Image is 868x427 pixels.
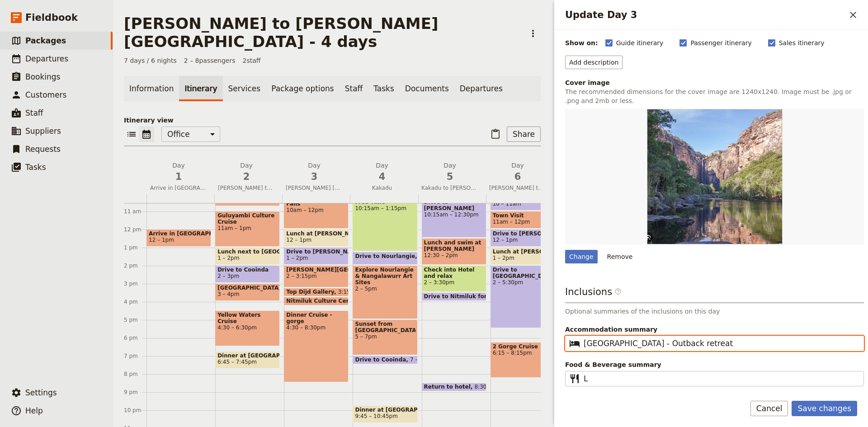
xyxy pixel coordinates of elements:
[493,255,514,261] span: 1 – 2pm
[565,250,598,263] div: Change
[286,249,346,255] span: Drive to [PERSON_NAME]
[184,56,236,65] span: 2 – 8 passengers
[350,184,414,192] span: Kakadu
[124,334,146,342] div: 6 pm
[25,388,57,397] span: Settings
[565,8,845,22] h2: Update Day 3
[286,324,346,331] span: 4:30 – 8:30pm
[355,205,415,211] span: 10:15am – 1:15pm
[565,87,864,105] p: The recommended dimensions for the cover image are 1240x1240. Image must be .jpg or .png and 2mb ...
[286,312,346,324] span: Dinner Cruise - gorge
[340,76,368,101] a: Staff
[424,279,484,286] span: 2 – 3:30pm
[214,161,282,194] button: Day2[PERSON_NAME] to Kakadu
[218,170,275,183] span: 2
[647,109,783,244] img: https://d33jgr8dhgav85.cloudfront.net/66e290801d149809c2290ed3/67bfdd670ec64ec78fa5748a?Expires=1...
[400,76,454,101] a: Documents
[25,127,61,136] span: Suppliers
[124,116,541,125] p: Itinerary view
[353,265,417,319] div: Explore Nourlangie & Nangalawurr Art Sites2 – 5pm
[286,230,346,237] span: Lunch at [PERSON_NAME][GEOGRAPHIC_DATA]
[286,267,346,273] span: [PERSON_NAME][GEOGRAPHIC_DATA]
[355,286,415,292] span: 2 – 5pm
[493,249,553,255] span: Lunch at [PERSON_NAME][GEOGRAPHIC_DATA][PERSON_NAME]
[565,56,623,69] button: Add description
[779,38,825,47] span: Sales itinerary
[217,225,278,231] span: 11am – 1pm
[215,265,280,283] div: Drive to Cooinda2 – 3pm
[614,288,622,299] span: ​
[284,265,349,287] div: [PERSON_NAME][GEOGRAPHIC_DATA]2 – 3:15pm
[217,249,278,255] span: Lunch next to [GEOGRAPHIC_DATA]
[493,219,530,225] span: 11am – 12pm
[569,338,580,349] span: ​
[286,170,343,183] span: 3
[353,356,417,364] div: Drive to Cooinda7 – 7:30pm
[124,208,146,215] div: 11 am
[424,267,484,279] span: Check into Hotel and relax
[614,288,622,295] span: ​
[124,316,146,324] div: 5 pm
[25,72,60,81] span: Bookings
[149,237,174,243] span: 12 – 1pm
[124,298,146,305] div: 4 pm
[353,197,417,251] div: Free Time10:15am – 1:15pm
[491,211,555,229] div: Town Visit11am – 12pm
[223,76,266,101] a: Services
[355,413,397,419] span: 9:45 – 10:45pm
[493,350,553,356] span: 6:15 – 8:15pm
[488,127,503,142] button: Paste itinerary item
[584,338,858,349] input: Accommodation summary​
[422,265,486,292] div: Check into Hotel and relax2 – 3:30pm
[146,229,211,247] div: Arrive in [GEOGRAPHIC_DATA] - Transfer to Hotel12 – 1pm
[150,161,207,183] h2: Day
[146,161,214,194] button: Day1Arrive in [GEOGRAPHIC_DATA]
[25,54,68,63] span: Departures
[217,352,278,359] span: Dinner at [GEOGRAPHIC_DATA] (Mimis)
[565,78,864,87] div: Cover image
[845,7,861,23] button: Close drawer
[286,237,311,243] span: 12 – 1pm
[284,193,349,229] div: [PERSON_NAME] Falls10am – 12pm
[25,108,43,117] span: Staff
[217,285,278,291] span: [GEOGRAPHIC_DATA]
[284,247,349,265] div: Drive to [PERSON_NAME]1 – 2pm
[493,237,518,243] span: 12 – 1pm
[507,127,541,142] button: Share
[354,161,410,183] h2: Day
[355,333,415,340] span: 5 – 7pm
[493,343,553,350] span: 2 Gorge Cruise
[217,359,257,365] span: 6:45 – 7:45pm
[286,255,308,261] span: 1 – 2pm
[565,325,864,334] span: Accommodation summary
[354,170,410,183] span: 4
[422,238,486,265] div: Lunch and swim at [PERSON_NAME][GEOGRAPHIC_DATA]12:30 – 2pm
[368,76,400,101] a: Tasks
[424,199,484,211] span: Drive to [PERSON_NAME]
[424,211,484,218] span: 10:15am – 12:30pm
[565,307,864,316] p: Optional summaries of the inclusions on this day
[355,321,415,333] span: Sunset from [GEOGRAPHIC_DATA]
[124,262,146,269] div: 2 pm
[424,384,475,390] span: Return to hotel
[124,352,146,360] div: 7 pm
[25,36,66,45] span: Packages
[286,289,338,295] span: Top Dijd Gallery
[124,127,139,142] button: List view
[424,293,533,300] span: Drive to Nitmiluk for dinner cruise
[124,14,520,51] h1: [PERSON_NAME] to [PERSON_NAME][GEOGRAPHIC_DATA] - 4 days
[124,407,146,414] div: 10 pm
[355,357,410,363] span: Drive to Cooinda
[25,145,61,154] span: Requests
[25,11,78,24] span: Fieldbook
[25,90,66,99] span: Customers
[350,161,418,194] button: Day4Kakadu
[286,273,346,279] span: 2 – 3:15pm
[353,405,417,423] div: Dinner at [GEOGRAPHIC_DATA]9:45 – 10:45pm
[454,76,508,101] a: Departures
[792,401,857,416] button: Save changes
[25,406,43,415] span: Help
[353,252,417,265] div: Drive to Nourlangie
[284,288,349,296] div: Top Dijd Gallery3:15 – 3:45pm
[217,267,278,273] span: Drive to Cooinda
